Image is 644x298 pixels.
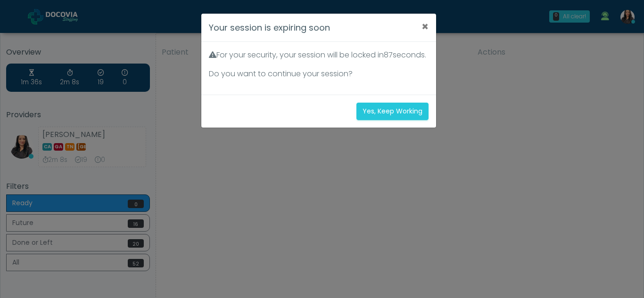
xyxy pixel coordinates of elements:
[414,14,436,40] button: ×
[209,49,429,61] p: For your security, your session will be locked in seconds.
[356,103,429,120] button: Yes, Keep Working
[209,21,330,34] h4: Your session is expiring soon
[384,49,393,60] span: 87
[209,68,429,80] p: Do you want to continue your session?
